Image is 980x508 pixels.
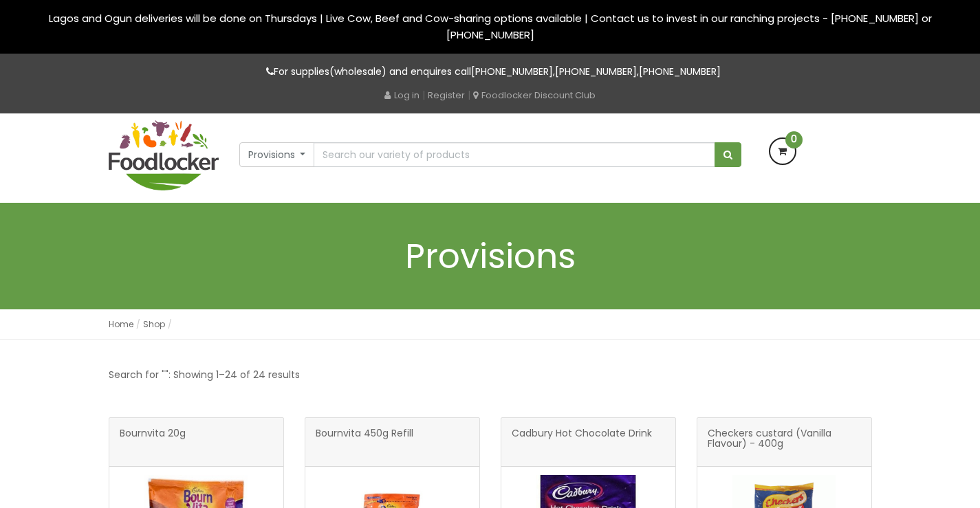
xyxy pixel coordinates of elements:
span: Bournvita 450g Refill [316,428,413,456]
span: Checkers custard (Vanilla Flavour) - 400g [708,428,861,456]
input: Search our variety of products [314,142,715,167]
a: Shop [143,318,165,330]
p: Search for "": Showing 1–24 of 24 results [109,367,300,383]
p: For supplies(wholesale) and enquires call , , [109,64,872,80]
img: FoodLocker [109,120,219,190]
a: Log in [384,89,420,102]
button: Provisions [239,142,315,167]
a: Register [428,89,465,102]
span: Cadbury Hot Chocolate Drink [512,428,652,456]
span: | [468,88,470,102]
a: [PHONE_NUMBER] [471,65,553,78]
span: | [422,88,425,102]
a: [PHONE_NUMBER] [555,65,637,78]
span: Bournvita 20g [120,428,186,456]
a: Foodlocker Discount Club [473,89,596,102]
h1: Provisions [109,237,872,275]
span: Lagos and Ogun deliveries will be done on Thursdays | Live Cow, Beef and Cow-sharing options avai... [49,11,932,42]
span: 0 [785,131,803,148]
a: Home [109,318,133,330]
a: [PHONE_NUMBER] [639,65,721,78]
